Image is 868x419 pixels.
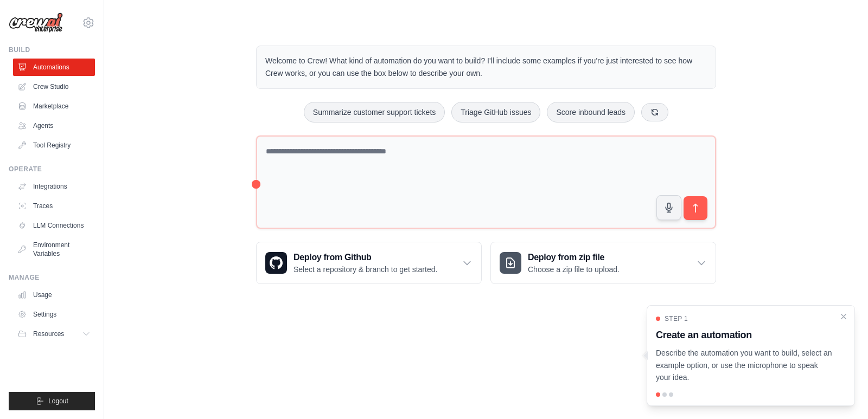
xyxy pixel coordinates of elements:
a: Marketplace [13,98,95,115]
a: Environment Variables [13,236,95,262]
a: Settings [13,306,95,323]
div: Manage [9,273,95,282]
button: Triage GitHub issues [451,102,540,123]
a: Integrations [13,178,95,195]
a: Agents [13,117,95,134]
a: Usage [13,286,95,304]
span: Step 1 [665,314,688,323]
img: Logo [9,12,63,33]
button: Summarize customer support tickets [304,102,445,123]
button: Score inbound leads [547,102,635,123]
a: LLM Connections [13,217,95,234]
a: Tool Registry [13,137,95,154]
button: Logout [9,392,95,410]
a: Automations [13,59,95,76]
button: Close walkthrough [839,312,848,321]
p: Describe the automation you want to build, select an example option, or use the microphone to spe... [656,347,833,384]
span: Resources [33,330,64,338]
span: Logout [48,397,68,405]
h3: Deploy from zip file [528,251,620,264]
p: Choose a zip file to upload. [528,264,620,275]
div: Operate [9,165,95,173]
p: Welcome to Crew! What kind of automation do you want to build? I'll include some examples if you'... [265,55,707,80]
div: Build [9,46,95,54]
p: Select a repository & branch to get started. [293,264,437,275]
button: Resources [13,325,95,343]
h3: Create an automation [656,327,833,343]
h3: Deploy from Github [293,251,437,264]
a: Traces [13,197,95,215]
a: Crew Studio [13,78,95,95]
